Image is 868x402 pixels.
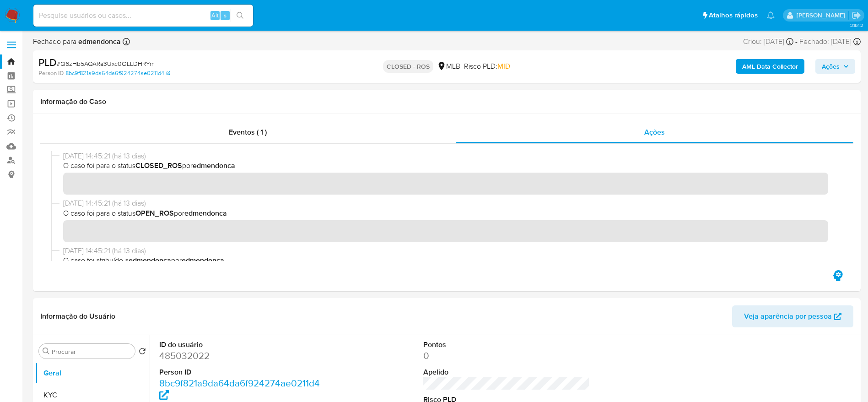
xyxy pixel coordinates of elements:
span: Fechado para [33,37,121,47]
p: CLOSED - ROS [383,60,433,73]
span: MID [497,61,510,71]
div: Criou: [DATE] [743,37,793,47]
button: Veja aparência por pessoa [732,305,853,327]
h1: Informação do Caso [40,97,853,106]
button: Retornar ao pedido padrão [139,348,146,358]
span: Ações [644,127,665,137]
a: Sair [852,11,861,20]
a: 8bc9f821a9da64da6f924274ae0211d4 [65,69,170,77]
span: Risco PLD: [464,61,510,71]
span: Eventos ( 1 ) [229,127,267,137]
button: Geral [35,362,150,384]
div: Fechado: [DATE] [799,37,861,47]
span: # Q6zHb5AQARa3Uxc0OLLDHRYm [57,59,155,68]
button: Procurar [43,348,50,355]
button: Ações [815,59,855,74]
span: Atalhos rápidos [709,11,758,20]
dt: Pontos [423,340,590,350]
input: Procurar [52,348,131,356]
span: - [795,37,798,47]
p: eduardo.dutra@mercadolivre.com [797,11,848,20]
dt: ID do usuário [159,340,326,350]
input: Pesquise usuários ou casos... [33,10,253,22]
div: MLB [437,61,460,71]
span: Ações [822,59,840,74]
span: Veja aparência por pessoa [744,305,832,327]
dt: Apelido [423,367,590,377]
span: Alt [211,11,219,20]
b: edmendonca [76,36,121,47]
b: PLD [38,55,57,70]
b: Person ID [38,69,64,77]
span: s [224,11,226,20]
dd: 0 [423,349,590,362]
button: search-icon [231,9,249,22]
button: AML Data Collector [736,59,804,74]
h1: Informação do Usuário [40,312,115,321]
a: Notificações [767,11,775,19]
dt: Person ID [159,367,326,377]
b: AML Data Collector [742,59,798,74]
dd: 485032022 [159,349,326,362]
